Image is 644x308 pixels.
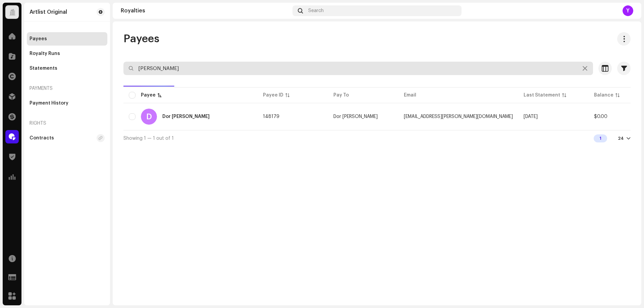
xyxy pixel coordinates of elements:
[27,80,107,97] re-a-nav-header: Payments
[27,97,107,110] re-m-nav-item: Payment History
[594,92,613,99] div: Balance
[594,114,607,119] span: $0.00
[524,92,560,99] div: Last Statement
[27,115,107,131] re-a-nav-header: Rights
[623,5,633,16] div: Y
[308,8,324,13] span: Search
[404,114,513,119] span: dor.reznik@gmail.com
[30,66,57,71] div: Statements
[121,8,290,13] div: Royalties
[123,32,159,46] span: Payees
[141,92,156,99] div: Payee
[30,36,47,42] div: Payees
[524,114,538,119] span: Jul 2025
[123,62,593,75] input: Search
[162,114,210,119] div: Dor Reznik
[30,51,60,56] div: Royalty Runs
[141,109,157,125] div: D
[618,136,624,141] div: 24
[30,101,68,106] div: Payment History
[27,131,107,145] re-m-nav-item: Contracts
[30,9,67,15] div: Artlist Original
[123,136,174,141] span: Showing 1 — 1 out of 1
[27,47,107,60] re-m-nav-item: Royalty Runs
[594,134,607,142] div: 1
[333,114,378,119] span: Dor Reznik
[27,62,107,75] re-m-nav-item: Statements
[30,135,54,141] div: Contracts
[27,32,107,46] re-m-nav-item: Payees
[263,114,279,119] span: 148179
[263,92,283,99] div: Payee ID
